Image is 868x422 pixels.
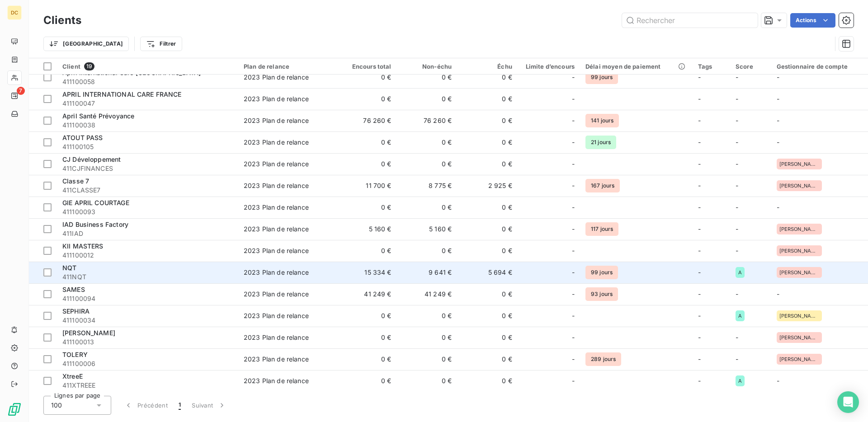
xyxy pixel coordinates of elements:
[62,186,233,195] span: 411CLASSE7
[779,248,819,253] span: [PERSON_NAME]
[244,246,309,255] div: 2023 Plan de relance
[572,225,575,234] span: -
[244,290,309,299] div: 2023 Plan de relance
[457,370,518,392] td: 0 €
[779,356,819,362] span: [PERSON_NAME]
[62,207,233,216] span: 411100093
[698,182,701,189] span: -
[397,218,458,240] td: 5 160 €
[397,240,458,262] td: 0 €
[736,182,738,189] span: -
[698,312,701,319] span: -
[62,372,83,380] span: XtreeE
[736,247,738,254] span: -
[572,311,575,320] span: -
[736,160,738,168] span: -
[336,370,397,392] td: 0 €
[572,73,575,82] span: -
[777,203,779,211] span: -
[736,355,738,363] span: -
[738,270,742,275] span: A
[43,37,129,51] button: [GEOGRAPHIC_DATA]
[698,95,701,103] span: -
[457,66,518,88] td: 0 €
[523,63,575,70] div: Limite d’encours
[244,376,309,385] div: 2023 Plan de relance
[397,305,458,327] td: 0 €
[736,95,738,103] span: -
[62,229,233,238] span: 411IAD
[457,218,518,240] td: 0 €
[777,117,779,124] span: -
[585,70,618,84] span: 99 jours
[585,352,621,366] span: 289 jours
[336,283,397,305] td: 41 249 €
[572,181,575,190] span: -
[779,270,819,275] span: [PERSON_NAME]
[738,313,742,319] span: A
[397,370,458,392] td: 0 €
[457,110,518,131] td: 0 €
[336,88,397,110] td: 0 €
[43,12,81,28] h3: Clients
[62,307,90,315] span: SEPHIRA
[777,138,779,146] span: -
[397,153,458,175] td: 0 €
[457,305,518,327] td: 0 €
[779,183,819,188] span: [PERSON_NAME]
[736,290,738,298] span: -
[7,89,21,103] a: 7
[572,159,575,169] span: -
[572,138,575,147] span: -
[62,294,233,303] span: 411100094
[62,329,115,337] span: [PERSON_NAME]
[244,311,309,320] div: 2023 Plan de relance
[585,136,616,149] span: 21 jours
[462,63,512,70] div: Échu
[244,159,309,169] div: 2023 Plan de relance
[736,333,738,341] span: -
[62,134,103,141] span: ATOUT PASS
[698,138,701,146] span: -
[244,333,309,342] div: 2023 Plan de relance
[777,377,779,384] span: -
[397,66,458,88] td: 0 €
[62,121,233,130] span: 411100038
[7,5,22,20] div: DC
[336,305,397,327] td: 0 €
[7,402,22,417] img: Logo LeanPay
[698,117,701,124] span: -
[736,63,766,70] div: Score
[173,396,186,415] button: 1
[62,316,233,325] span: 411100034
[698,290,701,298] span: -
[62,99,233,108] span: 411100047
[698,63,725,70] div: Tags
[62,199,129,206] span: GIE APRIL COURTAGE
[397,175,458,197] td: 8 775 €
[698,225,701,233] span: -
[585,63,687,70] div: Délai moyen de paiement
[244,138,309,147] div: 2023 Plan de relance
[698,268,701,276] span: -
[62,155,121,163] span: CJ Développement
[336,66,397,88] td: 0 €
[342,63,392,70] div: Encours total
[62,338,233,347] span: 411100013
[572,203,575,212] span: -
[457,262,518,283] td: 5 694 €
[244,94,309,103] div: 2023 Plan de relance
[336,175,397,197] td: 11 700 €
[572,116,575,125] span: -
[457,197,518,218] td: 0 €
[397,262,458,283] td: 9 641 €
[244,63,331,70] div: Plan de relance
[140,37,182,51] button: Filtrer
[698,160,701,168] span: -
[698,377,701,384] span: -
[585,287,618,301] span: 93 jours
[397,348,458,370] td: 0 €
[837,391,859,413] div: Open Intercom Messenger
[62,286,85,293] span: SAMES
[62,381,233,390] span: 411XTREEE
